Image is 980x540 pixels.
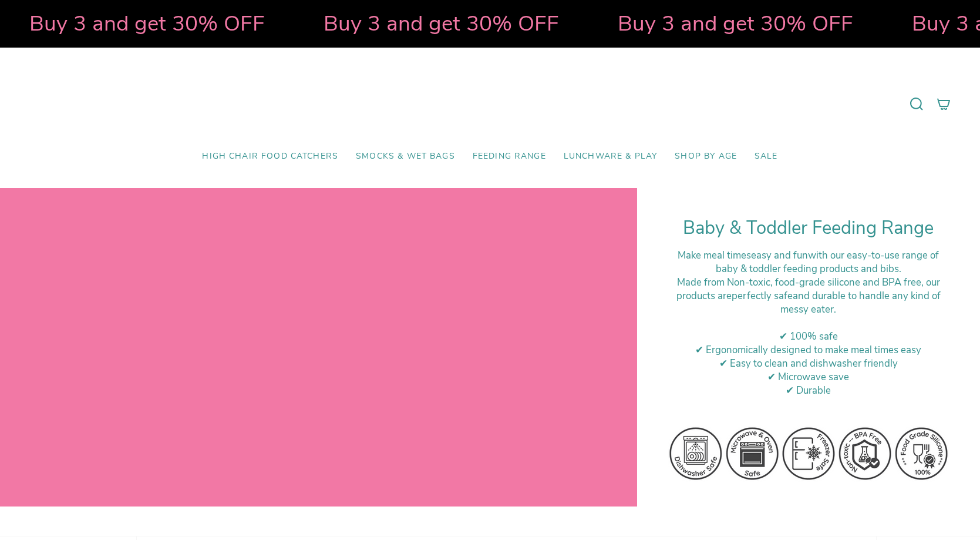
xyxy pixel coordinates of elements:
[666,343,951,357] div: ✔ Ergonomically designed to make meal times easy
[202,152,338,162] span: High Chair Food Catchers
[666,384,951,397] div: ✔ Durable
[324,9,559,38] strong: Buy 3 and get 30% OFF
[666,330,951,343] div: ✔ 100% safe
[473,152,546,162] span: Feeding Range
[29,9,265,38] strong: Buy 3 and get 30% OFF
[389,65,591,143] a: Mumma’s Little Helpers
[555,143,666,170] a: Lunchware & Play
[666,249,951,276] div: Make meal times with our easy-to-use range of baby & toddler feeding products and bibs.
[732,289,793,303] strong: perfectly safe
[666,357,951,370] div: ✔ Easy to clean and dishwasher friendly
[746,143,787,170] a: SALE
[751,249,808,262] strong: easy and fun
[755,152,778,162] span: SALE
[356,152,455,162] span: Smocks & Wet Bags
[464,143,555,170] a: Feeding Range
[564,152,657,162] span: Lunchware & Play
[347,143,464,170] a: Smocks & Wet Bags
[666,276,951,316] div: M
[618,9,853,38] strong: Buy 3 and get 30% OFF
[676,276,941,316] span: ade from Non-toxic, food-grade silicone and BPA free, our products are and durable to handle any ...
[193,143,347,170] a: High Chair Food Catchers
[767,370,849,384] span: ✔ Microwave save
[675,152,737,162] span: Shop by Age
[666,217,951,239] h1: Baby & Toddler Feeding Range
[666,143,746,170] a: Shop by Age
